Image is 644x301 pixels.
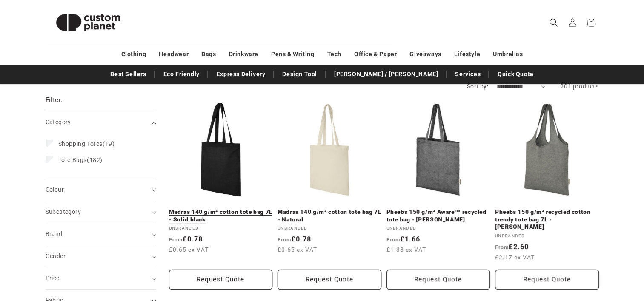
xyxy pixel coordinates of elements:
summary: Colour (0 selected) [46,179,156,201]
a: Best Sellers [106,67,150,82]
a: Giveaways [409,47,441,62]
a: Drinkware [229,47,258,62]
span: Colour [46,186,64,193]
span: Subcategory [46,208,81,215]
span: (19) [58,140,115,148]
span: Brand [46,230,63,237]
a: Umbrellas [493,47,523,62]
a: Design Tool [278,67,321,82]
a: [PERSON_NAME] / [PERSON_NAME] [330,67,442,82]
span: 201 products [560,83,598,90]
a: Services [451,67,485,82]
summary: Search [544,13,563,32]
span: Gender [46,253,66,259]
a: Madras 140 g/m² cotton tote bag 7L - Natural [278,208,381,223]
a: Lifestyle [454,47,480,62]
summary: Price [46,267,156,289]
a: Pheebs 150 g/m² Aware™ recycled tote bag - [PERSON_NAME] [386,208,490,223]
a: Quick Quote [493,67,538,82]
label: Sort by: [467,83,488,90]
summary: Category (0 selected) [46,111,156,133]
button: Request Quote [278,270,381,290]
a: Pheebs 150 g/m² recycled cotton trendy tote bag 7L - [PERSON_NAME] [495,208,599,231]
span: Shopping Totes [58,140,103,147]
a: Office & Paper [354,47,397,62]
h2: Filter: [46,95,63,105]
span: Price [46,275,60,281]
span: Category [46,119,71,125]
summary: Subcategory (0 selected) [46,201,156,223]
a: Madras 140 g/m² cotton tote bag 7L - Solid black [169,208,273,223]
a: Eco Friendly [159,67,203,82]
button: Request Quote [495,270,599,290]
a: Tech [327,47,341,62]
span: (182) [58,156,103,164]
a: Pens & Writing [271,47,314,62]
button: Request Quote [169,270,273,290]
a: Bags [201,47,216,62]
iframe: Chat Widget [502,209,644,301]
img: Custom Planet [46,3,131,42]
a: Express Delivery [212,67,270,82]
button: Request Quote [386,270,490,290]
a: Clothing [121,47,146,62]
summary: Gender (0 selected) [46,245,156,267]
span: Tote Bags [58,156,87,163]
summary: Brand (0 selected) [46,223,156,245]
a: Headwear [159,47,189,62]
